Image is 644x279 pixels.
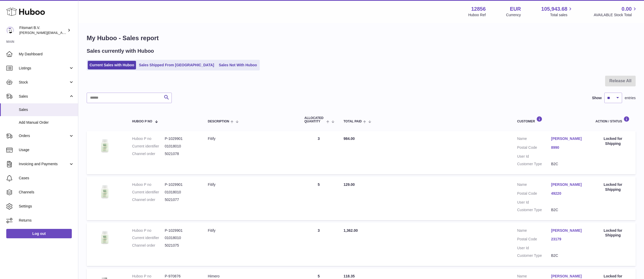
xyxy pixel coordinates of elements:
[468,13,486,17] div: Huboo Ref
[19,25,66,35] div: Fitsmart B.V.
[6,26,14,34] img: jonathan@leaderoo.com
[550,13,573,17] span: Total sales
[19,190,74,195] span: Channels
[517,200,551,205] dt: User Id
[165,182,197,187] dd: P-1029901
[208,228,294,233] div: Fitify
[517,145,551,151] dt: Postal Code
[132,243,165,248] dt: Channel order
[517,116,585,123] div: Customer
[165,144,197,149] dd: 01018010
[208,274,294,279] div: Himero
[595,182,630,192] div: Locked for Shipping
[551,207,585,212] dd: B2C
[299,223,338,266] td: 3
[551,162,585,167] dd: B2C
[87,48,154,55] h2: Sales currently with Huboo
[132,228,165,233] dt: Huboo P no
[208,182,294,187] div: Fitify
[592,96,602,100] label: Show
[132,190,165,195] dt: Current identifier
[551,191,585,196] a: 49220
[165,190,197,195] dd: 01018010
[19,107,74,112] span: Sales
[132,144,165,149] dt: Current identifier
[87,34,636,42] h1: My Huboo - Sales report
[19,162,69,167] span: Invoicing and Payments
[132,274,165,279] dt: Huboo P no
[551,136,585,141] a: [PERSON_NAME]
[344,182,355,187] span: 129.00
[132,120,152,123] span: Huboo P no
[299,177,338,220] td: 5
[471,5,486,13] strong: 12856
[551,182,585,187] a: [PERSON_NAME]
[19,94,69,99] span: Sales
[551,228,585,233] a: [PERSON_NAME]
[132,136,165,141] dt: Huboo P no
[19,66,69,71] span: Listings
[165,197,197,202] dd: 5021077
[517,246,551,251] dt: User Id
[622,5,632,13] span: 0.00
[506,13,521,17] div: Currency
[595,136,630,146] div: Locked for Shipping
[92,136,118,155] img: 128561739542540.png
[208,136,294,141] div: Fitify
[551,253,585,258] dd: B2C
[517,154,551,159] dt: User Id
[19,176,74,181] span: Cases
[165,235,197,240] dd: 01018010
[217,61,259,69] a: Sales Not With Huboo
[344,228,358,233] span: 1,362.00
[208,120,229,123] span: Description
[517,136,551,143] dt: Name
[165,243,197,248] dd: 5021075
[344,274,355,278] span: 118.35
[510,5,521,13] strong: EUR
[517,228,551,234] dt: Name
[19,204,74,209] span: Settings
[132,235,165,240] dt: Current identifier
[595,228,630,238] div: Locked for Shipping
[551,274,585,279] a: [PERSON_NAME]
[6,229,72,238] a: Log out
[165,228,197,233] dd: P-1029901
[19,80,69,85] span: Stock
[165,274,197,279] dd: P-970876
[517,237,551,243] dt: Postal Code
[551,145,585,150] a: 8990
[19,133,69,138] span: Orders
[92,228,118,247] img: 128561739542540.png
[304,116,325,123] span: ALLOCATED Quantity
[132,182,165,187] dt: Huboo P no
[541,5,573,17] a: 105,943.68 Total sales
[517,207,551,212] dt: Customer Type
[517,253,551,258] dt: Customer Type
[344,120,362,123] span: Total paid
[517,162,551,167] dt: Customer Type
[137,61,216,69] a: Sales Shipped From [GEOGRAPHIC_DATA]
[132,151,165,156] dt: Channel order
[19,52,74,57] span: My Dashboard
[19,147,74,152] span: Usage
[541,5,567,13] span: 105,943.68
[299,131,338,174] td: 3
[132,197,165,202] dt: Channel order
[88,61,136,69] a: Current Sales with Huboo
[517,182,551,188] dt: Name
[165,151,197,156] dd: 5021078
[19,31,105,35] span: [PERSON_NAME][EMAIL_ADDRESS][DOMAIN_NAME]
[165,136,197,141] dd: P-1029901
[19,218,74,223] span: Returns
[92,182,118,201] img: 128561739542540.png
[595,116,630,123] div: Action / Status
[19,120,74,125] span: Add Manual Order
[594,5,638,17] a: 0.00 AVAILABLE Stock Total
[517,191,551,197] dt: Postal Code
[625,96,636,100] span: entries
[594,13,638,17] span: AVAILABLE Stock Total
[344,136,355,141] span: 984.00
[551,237,585,242] a: 23179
